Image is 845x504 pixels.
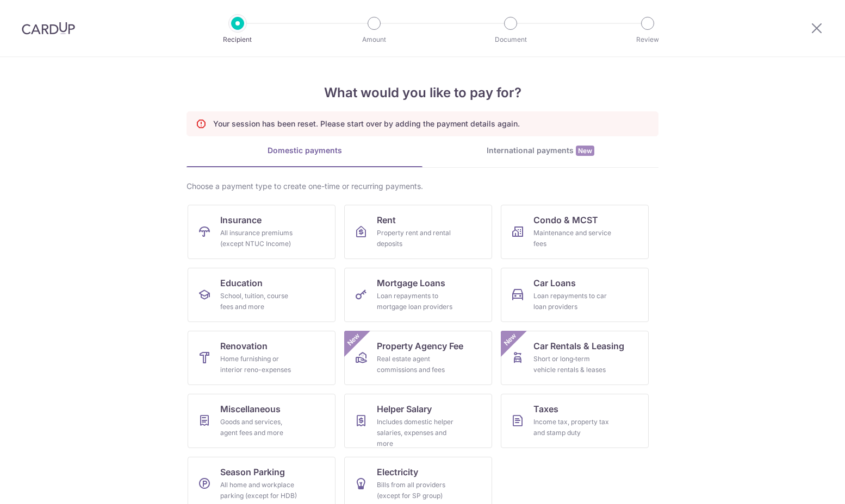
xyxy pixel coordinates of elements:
[220,339,268,352] span: Renovation
[501,394,649,448] a: TaxesIncome tax, property tax and stamp duty
[377,213,396,226] span: Rent
[377,339,463,352] span: Property Agency Fee
[377,417,455,449] div: Includes domestic helper salaries, expenses and more
[187,145,422,156] div: Domestic payments
[377,354,455,375] div: Real estate agent commissions and fees
[501,268,649,322] a: Car LoansLoan repayments to car loan providers
[220,354,299,375] div: Home furnishing or interior reno-expenses
[213,118,520,129] p: Your session has been reset. Please start over by adding the payment details again.
[533,354,612,375] div: Short or long‑term vehicle rentals & leases
[344,205,492,259] a: RentProperty rent and rental deposits
[377,465,418,478] span: Electricity
[220,276,263,289] span: Education
[377,291,455,312] div: Loan repayments to mortgage loan providers
[188,394,335,448] a: MiscellaneousGoods and services, agent fees and more
[470,34,551,45] p: Document
[533,228,612,249] div: Maintenance and service fees
[220,417,299,438] div: Goods and services, agent fees and more
[576,146,594,156] span: New
[220,213,262,226] span: Insurance
[607,34,688,45] p: Review
[533,339,624,352] span: Car Rentals & Leasing
[344,268,492,322] a: Mortgage LoansLoan repayments to mortgage loan providers
[187,83,658,103] h4: What would you like to pay for?
[533,291,612,312] div: Loan repayments to car loan providers
[533,402,558,415] span: Taxes
[220,402,281,415] span: Miscellaneous
[422,145,658,156] div: International payments
[345,331,363,349] span: New
[187,181,658,192] div: Choose a payment type to create one-time or recurring payments.
[377,276,445,289] span: Mortgage Loans
[22,22,75,35] img: CardUp
[501,331,519,349] span: New
[533,417,612,438] div: Income tax, property tax and stamp duty
[344,394,492,448] a: Helper SalaryIncludes domestic helper salaries, expenses and more
[197,34,278,45] p: Recipient
[533,213,598,226] span: Condo & MCST
[220,480,299,501] div: All home and workplace parking (except for HDB)
[377,402,432,415] span: Helper Salary
[188,268,335,322] a: EducationSchool, tuition, course fees and more
[334,34,414,45] p: Amount
[188,331,335,385] a: RenovationHome furnishing or interior reno-expenses
[377,228,455,249] div: Property rent and rental deposits
[188,205,335,259] a: InsuranceAll insurance premiums (except NTUC Income)
[220,291,299,312] div: School, tuition, course fees and more
[533,276,576,289] span: Car Loans
[501,331,649,385] a: Car Rentals & LeasingShort or long‑term vehicle rentals & leasesNew
[501,205,649,259] a: Condo & MCSTMaintenance and service fees
[377,480,455,501] div: Bills from all providers (except for SP group)
[220,228,299,249] div: All insurance premiums (except NTUC Income)
[220,465,285,478] span: Season Parking
[344,331,492,385] a: Property Agency FeeReal estate agent commissions and feesNew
